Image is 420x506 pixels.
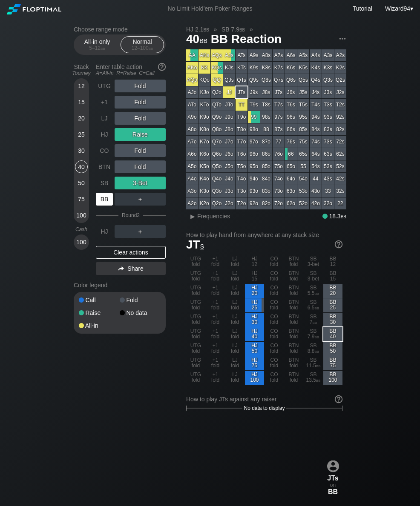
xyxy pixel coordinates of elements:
[236,74,247,86] div: QTs
[334,62,346,74] div: K2s
[273,99,285,111] div: T7s
[265,298,284,312] div: CO fold
[236,160,247,172] div: T5o
[322,148,334,160] div: 63s
[186,284,205,298] div: UTG fold
[198,185,210,197] div: K3o
[297,197,309,209] div: 52o
[310,62,322,74] div: K4s
[248,99,260,111] div: T9s
[236,148,247,160] div: T6o
[75,236,88,249] div: 100
[284,298,303,312] div: BTN fold
[248,160,260,172] div: 95o
[199,35,207,45] span: bb
[304,298,323,312] div: SB 6.5
[223,99,235,111] div: JTo
[209,26,222,33] span: »
[186,197,198,209] div: A2o
[248,74,260,86] div: Q9s
[211,99,223,111] div: QTo
[273,62,285,74] div: K7s
[322,123,334,135] div: 83s
[70,60,92,80] div: Stack
[220,26,246,33] span: SB 7.9
[273,86,285,98] div: J7s
[285,148,297,160] div: 66
[310,160,322,172] div: 54s
[211,197,223,209] div: Q2o
[115,80,166,92] div: Fold
[248,173,260,185] div: 94o
[186,99,198,111] div: ATo
[273,74,285,86] div: Q7s
[297,111,309,123] div: 95s
[245,327,264,341] div: HJ 40
[96,60,166,80] div: Enter table action
[315,334,319,340] span: bb
[223,74,235,86] div: QJs
[236,99,247,111] div: TT
[284,255,303,269] div: BTN fold
[225,342,245,356] div: LJ fold
[334,197,346,209] div: 22
[260,49,272,61] div: A8s
[115,128,166,141] div: Raise
[7,4,61,14] img: Floptimal logo
[322,62,334,74] div: K3s
[236,123,247,135] div: T8o
[124,45,160,51] div: 12 – 100
[334,111,346,123] div: 92s
[284,284,303,298] div: BTN fold
[75,128,88,141] div: 25
[260,173,272,185] div: 84o
[198,160,210,172] div: K5o
[285,185,297,197] div: 63o
[96,193,113,206] div: BB
[198,49,210,61] div: AKs
[273,49,285,61] div: A7s
[322,160,334,172] div: 53s
[101,45,105,51] span: bb
[206,255,225,269] div: +1 fold
[285,99,297,111] div: T6s
[285,197,297,209] div: 62o
[225,269,245,283] div: LJ fold
[245,298,264,312] div: HJ 25
[273,185,285,197] div: 73o
[75,112,88,125] div: 20
[96,262,166,275] div: Share
[206,313,225,327] div: +1 fold
[385,5,410,12] span: Wizard94
[211,173,223,185] div: Q4o
[334,136,346,148] div: 72s
[304,313,323,327] div: SB 7
[297,49,309,61] div: A5s
[236,86,247,98] div: JTs
[285,111,297,123] div: 96s
[322,136,334,148] div: 73s
[186,327,205,341] div: UTG fold
[96,128,113,141] div: HJ
[223,111,235,123] div: J9o
[322,173,334,185] div: 43s
[265,327,284,341] div: CO fold
[297,185,309,197] div: 53o
[115,96,166,109] div: Fold
[322,197,334,209] div: 32o
[248,185,260,197] div: 93o
[260,74,272,86] div: Q8s
[310,99,322,111] div: T4s
[297,160,309,172] div: 55
[284,269,303,283] div: BTN fold
[96,80,113,92] div: UTG
[225,284,245,298] div: LJ fold
[75,80,88,92] div: 12
[186,86,198,98] div: AJo
[211,49,223,61] div: AQs
[245,255,264,269] div: HJ 12
[236,185,247,197] div: T3o
[260,197,272,209] div: 82o
[260,62,272,74] div: K8s
[223,62,235,74] div: KJs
